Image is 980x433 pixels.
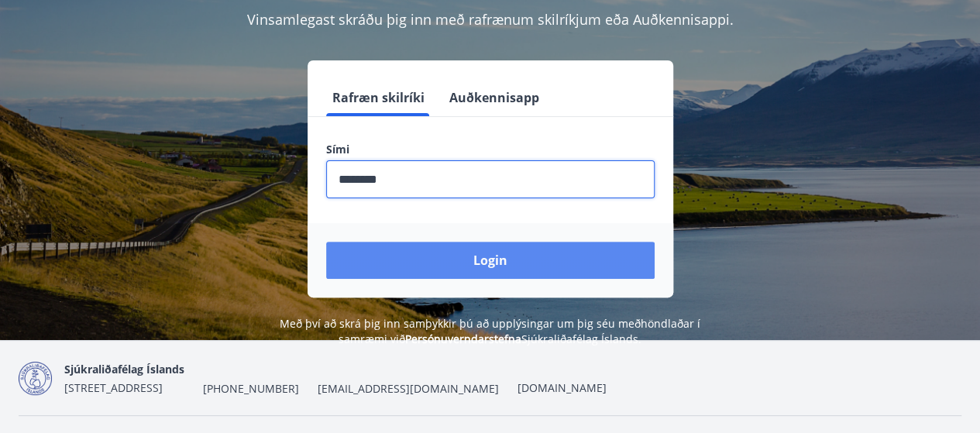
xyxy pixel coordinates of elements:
[518,380,607,395] a: [DOMAIN_NAME]
[326,79,431,116] button: Rafræn skilríki
[203,381,299,397] span: [PHONE_NUMBER]
[247,10,734,29] span: Vinsamlegast skráðu þig inn með rafrænum skilríkjum eða Auðkennisappi.
[64,362,184,376] span: Sjúkraliðafélag Íslands
[64,380,163,395] span: [STREET_ADDRESS]
[326,142,655,157] label: Sími
[443,79,545,116] button: Auðkennisapp
[280,316,700,346] span: Með því að skrá þig inn samþykkir þú að upplýsingar um þig séu meðhöndlaðar í samræmi við Sjúkral...
[318,381,499,397] span: [EMAIL_ADDRESS][DOMAIN_NAME]
[326,242,655,279] button: Login
[19,362,52,395] img: d7T4au2pYIU9thVz4WmmUT9xvMNnFvdnscGDOPEg.png
[405,332,521,346] a: Persónuverndarstefna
